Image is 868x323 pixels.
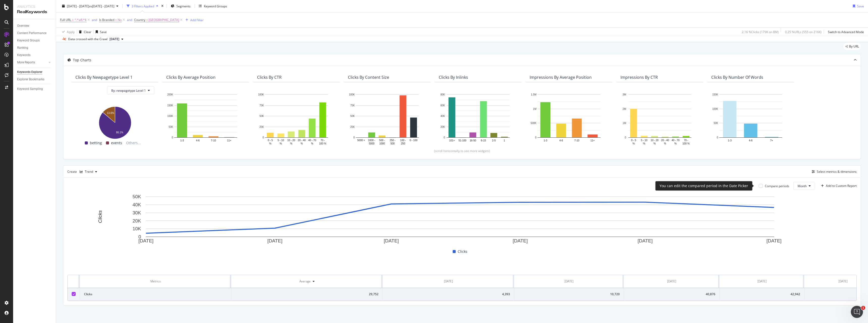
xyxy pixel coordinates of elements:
span: Month [798,184,807,188]
text: 100K [349,93,355,96]
text: 1.5M [531,93,536,96]
text: 101+ [449,139,455,142]
text: 40 - 70 [308,139,316,142]
div: Clicks By Content Size [348,75,389,80]
svg: A chart. [166,92,245,146]
text: 0 [138,234,141,239]
text: 10K [132,226,141,232]
button: Keyword Groups [197,2,229,10]
text: 50K [259,115,264,117]
text: % [654,142,656,145]
text: 60K [441,104,445,107]
text: 20 - 40 [298,139,306,142]
text: 11+ [227,139,231,142]
text: 0 [717,136,718,139]
button: Select metrics & dimensions [810,169,857,175]
span: betting [90,140,102,146]
text: 0 [262,136,264,139]
div: Keyword Groups [204,4,227,8]
button: By: newpagetype Level 1 [107,86,154,94]
a: Keywords [17,53,52,58]
text: % [664,142,666,145]
text: [DATE] [638,238,653,243]
text: % [674,142,677,145]
text: 75K [350,104,355,107]
div: Select metrics & dimensions [817,169,857,174]
div: [DATE] [838,279,848,284]
text: 50K [714,122,718,125]
text: % [301,142,303,145]
text: 5 - 10 [278,139,284,142]
div: Average [300,279,311,284]
text: 16-50 [470,139,476,142]
text: 7-10 [574,139,579,142]
div: Data crossed with the Crawl [68,37,107,41]
div: Top Charts [73,58,91,63]
text: 11+ [590,139,595,142]
div: legacy label [843,43,861,50]
text: 1-3 [728,139,732,142]
text: 150K [712,93,718,96]
text: 0 - 100 [410,139,418,142]
div: Switch to Advanced Mode [828,30,864,34]
div: [DATE] [444,279,453,284]
div: Compare periods [765,184,789,188]
div: Keyword Sampling [17,86,43,92]
text: 250 - [390,139,395,142]
div: Keywords Explorer [17,69,42,75]
div: Clicks By newpagetype Level 1 [75,75,132,80]
div: Trend [85,170,93,173]
text: 2M [623,108,626,110]
span: Country [134,18,145,22]
svg: A chart. [530,92,608,146]
text: 13.6% [107,112,114,114]
text: 40 - 70 [672,139,680,142]
a: Explorer Bookmarks [17,77,52,82]
div: You can edit the compared period in the Date Picker [660,183,748,188]
button: Save [94,28,107,36]
a: Content Performance [17,31,52,36]
span: Others... [124,140,143,146]
button: Clear [77,28,91,36]
span: events [111,140,122,146]
a: Keywords Explorer [17,69,52,75]
text: [DATE] [267,238,282,243]
button: Month [793,182,815,190]
div: Content Performance [17,31,46,36]
div: 40,876 [628,292,715,296]
button: Segments [169,2,193,10]
text: 25K [259,126,264,128]
text: % [290,142,292,145]
div: Add Filter [190,18,204,22]
a: Ranking [17,45,52,51]
div: 10,720 [518,292,620,296]
text: 1000 [379,142,385,145]
a: Keyword Sampling [17,86,52,92]
div: Clicks By Number Of Words [711,75,763,80]
span: 1 [861,306,865,310]
text: 50K [132,194,141,199]
text: 1000 - [368,139,375,142]
span: By URL [849,45,859,48]
text: 100K [712,108,718,110]
div: Create [67,168,99,176]
a: More Reports [17,60,47,65]
div: A chart. [348,92,427,146]
div: 42,942 [724,292,800,296]
div: Analytics [17,4,52,9]
text: 2-5 [492,139,496,142]
div: 2.16 % Clicks ( 179K on 8M ) [742,30,779,34]
text: 30K [132,210,141,215]
text: 150K [167,104,173,107]
text: 1M [623,122,626,125]
span: = [146,18,148,22]
div: More Reports [17,60,35,65]
div: Add to Custom Report [826,184,857,187]
text: 100K [167,115,173,117]
div: [DATE] [564,279,574,284]
span: Is Branded [99,18,114,22]
text: 20K [132,218,141,223]
div: Keyword Groups [17,38,40,43]
div: Ranking [17,45,28,51]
